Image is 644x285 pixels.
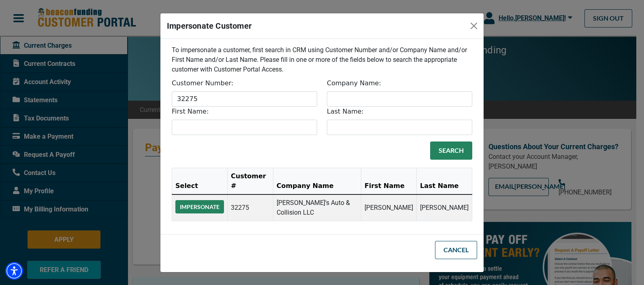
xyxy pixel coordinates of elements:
[327,78,381,88] label: Company Name:
[273,168,361,194] th: Company Name
[416,168,472,194] th: Last Name
[172,107,209,116] label: First Name:
[327,107,364,116] label: Last Name:
[231,203,270,213] p: 32275
[277,198,358,217] p: [PERSON_NAME]'s Auto & Collision LLC
[365,203,413,213] p: [PERSON_NAME]
[467,19,480,32] button: Close
[175,200,224,213] button: Impersonate
[361,168,416,194] th: First Name
[172,45,472,74] p: To impersonate a customer, first search in CRM using Customer Number and/or Company Name and/or F...
[172,78,233,88] label: Customer Number:
[430,141,472,160] button: Search
[228,168,273,194] th: Customer #
[420,203,469,213] p: [PERSON_NAME]
[167,20,252,32] h5: Impersonate Customer
[172,168,228,194] th: Select
[435,241,477,259] button: Cancel
[5,262,23,280] div: Accessibility Menu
